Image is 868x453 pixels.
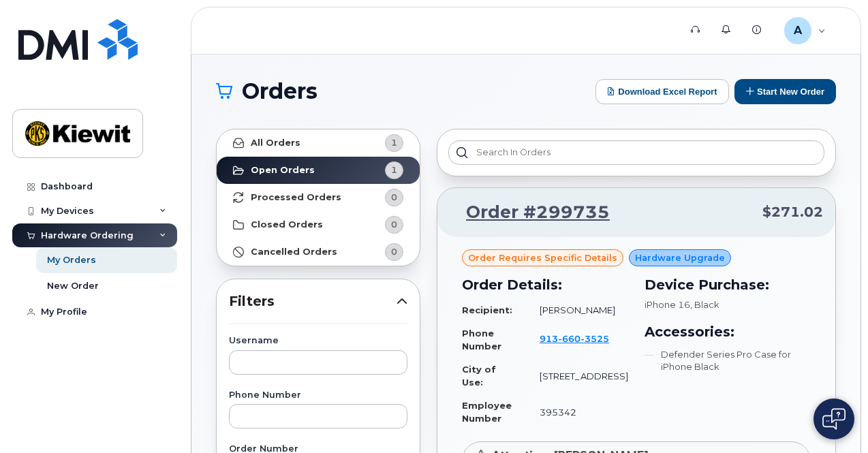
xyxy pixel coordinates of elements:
h3: Accessories: [645,322,811,342]
li: Defender Series Pro Case for iPhone Black [645,348,811,373]
td: [PERSON_NAME] [527,298,628,322]
a: Open Orders1 [217,157,420,184]
h3: Order Details: [462,275,628,295]
h3: Device Purchase: [645,275,811,295]
span: , Black [690,299,719,310]
strong: Closed Orders [251,219,323,230]
span: Orders [242,81,317,101]
strong: Phone Number [462,328,501,352]
a: 9136603525 [540,333,625,344]
span: 0 [391,245,397,258]
a: Closed Orders0 [217,211,420,238]
strong: Employee Number [462,400,512,424]
a: All Orders1 [217,129,420,157]
span: 0 [391,218,397,231]
a: Cancelled Orders0 [217,238,420,266]
span: Filters [229,292,397,311]
strong: Open Orders [251,165,315,176]
td: [STREET_ADDRESS] [527,358,628,394]
span: 1 [391,163,397,176]
strong: City of Use: [462,364,496,388]
button: Download Excel Report [595,79,729,104]
label: Phone Number [229,391,407,400]
strong: Cancelled Orders [251,247,337,257]
td: 395342 [527,394,628,430]
span: 3525 [580,333,609,344]
input: Search in orders [448,140,824,165]
strong: Recipient: [462,304,512,315]
span: 1 [391,136,397,149]
label: Username [229,337,407,345]
strong: All Orders [251,138,300,149]
span: Order requires Specific details [468,251,617,264]
a: Processed Orders0 [217,184,420,211]
img: Open chat [822,408,846,430]
span: 0 [391,191,397,204]
span: 660 [558,333,580,344]
span: iPhone 16 [645,299,690,310]
strong: Processed Orders [251,192,341,203]
span: Hardware Upgrade [635,251,725,264]
span: $271.02 [762,202,823,222]
span: 913 [540,333,609,344]
a: Order #299735 [450,200,610,225]
button: Start New Order [734,79,836,104]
